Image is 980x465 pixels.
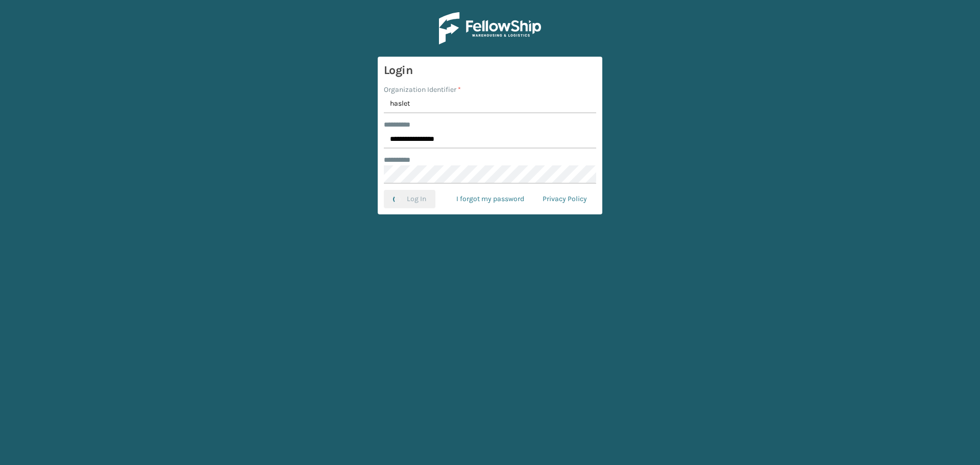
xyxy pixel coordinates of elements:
[384,84,461,95] label: Organization Identifier
[447,190,533,208] a: I forgot my password
[384,190,435,208] button: Log In
[533,190,596,208] a: Privacy Policy
[439,12,541,44] img: Logo
[384,63,596,78] h3: Login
